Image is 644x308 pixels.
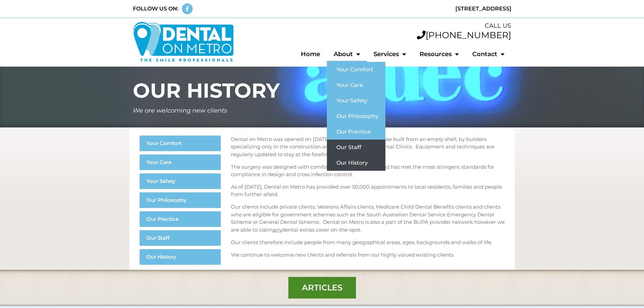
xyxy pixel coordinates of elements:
[231,239,505,246] p: Our clients therefore include people from many geographical areas, ages, backgrounds and walks of...
[241,21,511,30] div: CALL US
[327,46,367,62] a: About
[241,46,511,62] nav: Menu
[231,163,505,179] p: The surgery was designed with comfort and safety in mind and has met the most stringent standards...
[140,230,221,246] a: Our Staff
[327,109,385,124] a: Our Philosophy
[327,62,385,171] ul: About
[133,80,511,101] h1: OUR HISTORY
[327,62,385,77] a: Your Comfort
[231,136,505,159] p: Dental on Metro was opened on [DATE]. Our Clinic was purpose built from an empty shell, by builde...
[417,30,511,41] a: [PHONE_NUMBER]
[327,93,385,109] a: Your Safety
[140,173,221,189] a: Your Safety
[288,277,356,299] a: Articles
[231,183,505,198] p: As of [DATE], Dental on Metro has provided over 50,000 appointments to local residents, families ...
[231,203,505,234] p: Our clients include private clients, Veterans Affairs clients, Medicare Child Dental Benefits cli...
[327,124,385,140] a: Our Practice
[140,249,221,265] a: Our History
[140,192,221,208] a: Our Philosophy
[231,251,505,259] p: We continue to welcome new clients and referrals from our highly valued existing clients.
[327,140,385,155] a: Our Staff
[302,284,342,292] span: Articles
[133,5,178,13] div: FOLLOW US ON:
[140,211,221,227] a: Our Practice
[140,136,221,265] nav: Menu
[466,46,511,62] a: Contact
[367,46,413,62] a: Services
[327,77,385,93] a: Your Care
[140,155,221,170] a: Your Care
[326,5,511,13] div: [STREET_ADDRESS]
[140,136,221,151] a: Your Comfort
[413,46,466,62] a: Resources
[327,155,385,171] a: Our History
[273,227,282,233] u: any
[294,46,327,62] a: Home
[133,108,511,114] h5: We are welcoming new clients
